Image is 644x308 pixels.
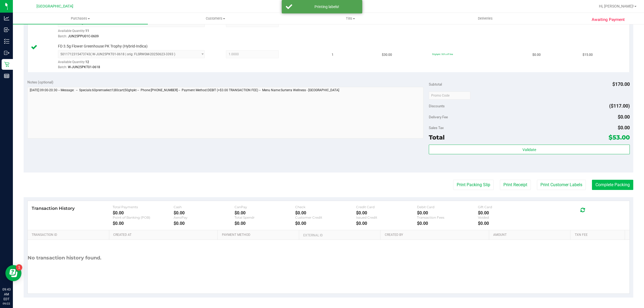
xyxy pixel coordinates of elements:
[418,13,553,24] a: Deliveries
[113,205,174,209] div: Total Payments
[58,44,148,49] span: FD 3.5g Flower Greenhouse PK Trophy (Hybrid-Indica)
[28,240,101,276] div: No transaction history found.
[356,210,417,215] div: $0.00
[113,233,215,237] a: Created At
[113,215,174,219] div: Point of Banking (POB)
[295,4,358,9] div: Printing labels!
[478,215,539,219] div: Voided
[575,233,623,237] a: Txn Fee
[417,210,478,215] div: $0.00
[4,39,9,44] inline-svg: Inventory
[68,65,100,69] span: W-JUN25PKT01-0618
[618,114,630,120] span: $0.00
[4,73,9,79] inline-svg: Reports
[417,215,478,219] div: Transaction Fees
[429,115,448,119] span: Delivery Fee
[356,215,417,219] div: Issued Credit
[522,148,536,152] span: Validate
[148,16,283,21] span: Customers
[58,65,67,69] span: Batch:
[583,52,593,57] span: $15.00
[2,302,10,306] p: 09/22
[4,62,9,67] inline-svg: Retail
[4,16,9,21] inline-svg: Analytics
[5,265,21,281] iframe: Resource center
[283,16,418,21] span: Tills
[429,101,445,111] span: Discounts
[609,103,630,109] span: ($117.00)
[537,180,586,190] button: Print Customer Labels
[417,221,478,226] div: $0.00
[2,287,10,302] p: 09:43 AM EDT
[174,210,235,215] div: $0.00
[385,233,487,237] a: Created By
[453,180,494,190] button: Print Packing Slip
[174,221,235,226] div: $0.00
[16,264,22,271] iframe: Resource center unread badge
[85,60,89,64] span: 12
[356,205,417,209] div: Credit Card
[13,16,148,21] span: Purchases
[113,221,174,226] div: $0.00
[609,134,630,141] span: $53.00
[36,4,73,9] span: [GEOGRAPHIC_DATA]
[174,215,235,219] div: AeroPay
[429,91,470,100] input: Promo Code
[618,125,630,130] span: $0.00
[356,221,417,226] div: $0.00
[85,29,89,33] span: 11
[283,13,418,24] a: Tills
[32,233,107,237] a: Transaction ID
[599,4,634,8] span: Hi, [PERSON_NAME]!
[429,82,442,86] span: Subtotal
[532,52,541,57] span: $0.00
[471,16,500,21] span: Deliveries
[235,205,295,209] div: CanPay
[432,53,453,56] span: 50ghpkt: 50% off line
[58,34,67,38] span: Batch:
[58,58,213,69] div: Available Quantity:
[295,215,356,219] div: Customer Credit
[429,134,445,141] span: Total
[500,180,531,190] button: Print Receipt
[13,13,148,24] a: Purchases
[478,221,539,226] div: $0.00
[27,80,53,84] span: Notes (optional)
[235,210,295,215] div: $0.00
[4,27,9,32] inline-svg: Inbound
[429,126,444,130] span: Sales Tax
[113,210,174,215] div: $0.00
[148,13,283,24] a: Customers
[68,34,99,38] span: JUN25PPU01C-0609
[299,230,380,240] th: External ID
[332,52,334,57] span: 1
[4,50,9,56] inline-svg: Outbound
[295,205,356,209] div: Check
[174,205,235,209] div: Cash
[592,180,633,190] button: Complete Packing
[382,52,392,57] span: $30.00
[493,233,568,237] a: Amount
[295,210,356,215] div: $0.00
[295,221,356,226] div: $0.00
[222,233,297,237] a: Payment Method
[58,27,213,38] div: Available Quantity:
[478,210,539,215] div: $0.00
[235,215,295,219] div: Total Spendr
[478,205,539,209] div: Gift Card
[235,221,295,226] div: $0.00
[592,17,625,23] span: Awaiting Payment
[612,81,630,87] span: $170.00
[429,145,630,154] button: Validate
[417,205,478,209] div: Debit Card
